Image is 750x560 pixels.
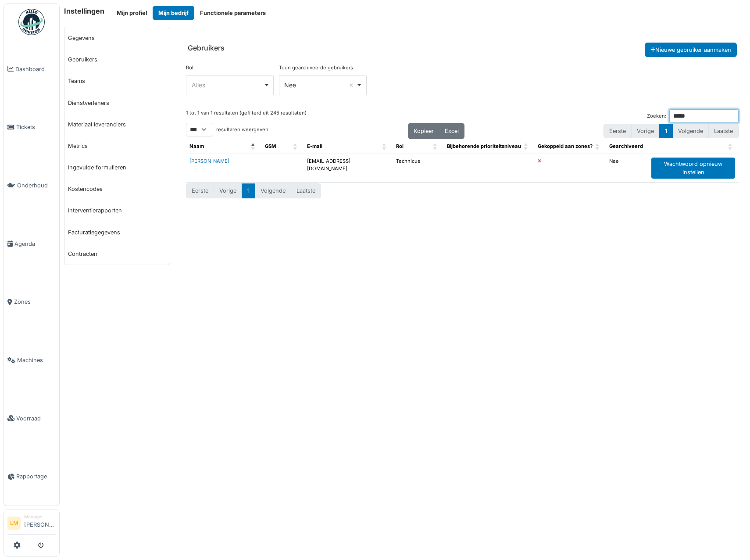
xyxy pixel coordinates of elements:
[4,448,59,506] a: Rapportage
[265,143,276,149] span: GSM
[153,6,194,20] button: Mijn bedrijf
[64,222,170,243] a: Facturatiegegevens
[186,183,321,198] nav: pagination
[439,123,464,139] button: Excel
[279,64,353,72] label: Toon gearchiveerde gebruikers
[7,517,21,530] li: LM
[4,98,59,157] a: Tickets
[606,154,648,182] td: Nee
[609,143,643,149] span: Gearchiveerd
[17,356,56,364] span: Machines
[64,200,170,221] a: Interventierapporten
[4,389,59,448] a: Voorraad
[64,7,104,15] h6: Instellingen
[524,139,529,154] span: Bijbehorende prioriteitsniveau : Activate to sort
[251,139,256,154] span: Naam: Activate to invert sorting
[186,64,193,72] label: Rol
[242,183,255,198] button: 1
[192,80,263,90] div: Alles
[445,128,459,134] span: Excel
[64,178,170,200] a: Kostencodes
[64,135,170,157] a: Metrics
[186,109,307,123] div: 1 tot 1 van 1 resultaten (gefilterd uit 245 resultaten)
[189,143,204,149] span: Naam
[408,123,439,139] button: Kopieer
[14,240,56,248] span: Agenda
[64,157,170,178] a: Ingevulde formulieren
[64,92,170,114] a: Dienstverleners
[64,114,170,135] a: Materiaal leveranciers
[284,80,356,90] div: Nee
[645,43,737,57] button: Nieuwe gebruiker aanmaken
[604,124,739,138] nav: pagination
[7,513,56,535] a: LM Manager[PERSON_NAME]
[16,414,56,423] span: Voorraad
[4,156,59,215] a: Onderhoud
[64,70,170,92] a: Teams
[15,65,56,73] span: Dashboard
[447,143,521,149] span: Bijbehorende prioriteitsniveau
[382,139,387,154] span: E-mail: Activate to sort
[538,143,593,149] span: Gekoppeld aan zones?
[17,181,56,190] span: Onderhoud
[651,158,735,179] div: Wachtwoord opnieuw instellen
[728,139,733,154] span: : Activate to sort
[24,513,56,532] li: [PERSON_NAME]
[194,6,271,20] button: Functionele parameters
[188,44,225,52] h6: Gebruikers
[393,154,444,182] td: Technicus
[16,123,56,131] span: Tickets
[189,158,229,164] a: [PERSON_NAME]
[64,27,170,49] a: Gegevens
[433,139,438,154] span: Rol: Activate to sort
[64,49,170,70] a: Gebruikers
[396,143,404,149] span: Rol
[18,9,45,35] img: Badge_color-CXgf-gQk.svg
[595,139,600,154] span: Gekoppeld aan zones?: Activate to sort
[4,40,59,98] a: Dashboard
[111,6,153,20] button: Mijn profiel
[24,513,56,520] div: Manager
[304,154,392,182] td: [EMAIL_ADDRESS][DOMAIN_NAME]
[14,298,56,306] span: Zones
[307,143,322,149] span: E-mail
[64,243,170,265] a: Contracten
[659,124,673,138] button: 1
[4,215,59,273] a: Agenda
[4,273,59,331] a: Zones
[16,472,56,481] span: Rapportage
[293,139,298,154] span: GSM: Activate to sort
[4,331,59,389] a: Machines
[347,81,356,90] button: Remove item: 'false'
[216,126,268,133] label: resultaten weergeven
[414,128,434,134] span: Kopieer
[647,112,666,120] label: Zoeken:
